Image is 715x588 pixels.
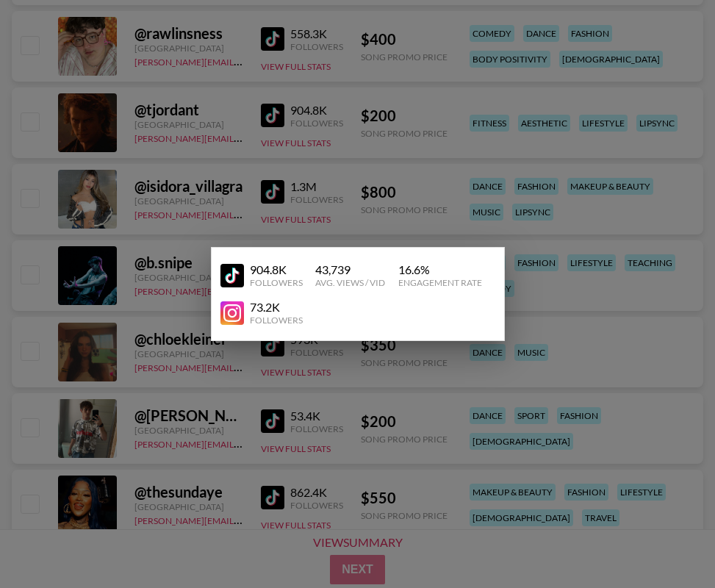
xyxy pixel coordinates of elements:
[398,277,482,288] div: Engagement Rate
[220,264,244,287] img: YouTube
[642,514,697,570] iframe: Drift Widget Chat Controller
[250,315,303,326] div: Followers
[250,277,303,288] div: Followers
[250,262,303,277] div: 904.8K
[220,301,244,325] img: YouTube
[250,300,303,315] div: 73.2K
[315,262,385,277] div: 43,739
[398,262,482,277] div: 16.6 %
[315,277,385,288] div: Avg. Views / Vid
